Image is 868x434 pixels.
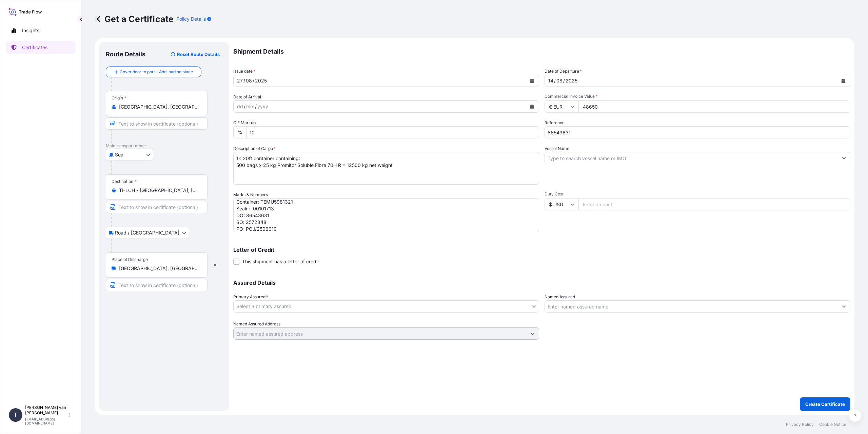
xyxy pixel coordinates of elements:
[233,247,850,252] p: Letter of Credit
[245,77,253,85] div: month,
[527,101,537,112] button: Calendar
[106,201,208,213] input: Text to appear on certificate
[25,405,67,416] p: [PERSON_NAME] van [PERSON_NAME]
[233,294,268,300] span: Primary Assured
[838,75,849,86] button: Calendar
[6,41,76,54] a: Certificates
[800,397,850,411] button: Create Certificate
[545,152,838,164] input: Type to search vessel name or IMO
[14,412,18,418] span: T
[115,151,123,158] span: Sea
[236,77,243,85] div: day,
[548,77,554,85] div: day,
[119,103,199,110] input: Origin
[106,149,153,161] button: Select transport
[233,145,276,152] label: Description of Cargo
[545,68,582,75] span: Date of Departure
[578,198,850,210] input: Enter amount
[233,68,255,75] span: Issue date
[819,422,846,427] a: Cookie Notice
[243,77,245,85] div: /
[244,102,245,111] div: /
[112,95,126,101] div: Origin
[245,102,255,111] div: month,
[106,143,222,149] p: Main transport mode
[246,126,539,138] input: Enter percentage between 0 and 10%
[786,422,814,427] a: Privacy Policy
[253,77,254,85] div: /
[838,300,850,313] button: Show suggestions
[257,102,269,111] div: year,
[545,191,850,197] span: Duty Cost
[545,145,569,152] label: Vessel Name
[176,16,206,22] p: Policy Details
[545,94,850,99] span: Commercial Invoice Value
[554,77,556,85] div: /
[233,42,850,61] p: Shipment Details
[22,27,39,34] p: Insights
[106,227,189,239] button: Select transport
[233,119,256,126] label: CIF Markup
[545,126,850,138] input: Enter booking reference
[242,258,319,265] span: This shipment has a letter of credit
[565,77,578,85] div: year,
[805,401,845,408] p: Create Certificate
[527,75,537,86] button: Calendar
[233,321,280,327] label: Named Assured Address
[234,327,527,340] input: Named Assured Address
[112,179,137,184] div: Destination
[545,300,838,313] input: Assured Name
[233,126,246,138] div: %
[233,191,268,198] label: Marks & Numbers
[563,77,565,85] div: /
[255,102,257,111] div: /
[6,24,76,37] a: Insights
[25,417,67,425] p: [EMAIL_ADDRESS][DOMAIN_NAME]
[556,77,563,85] div: month,
[233,94,261,100] span: Date of Arrival
[233,300,539,313] button: Select a primary assured
[115,229,179,236] span: Road / [GEOGRAPHIC_DATA]
[106,117,208,130] input: Text to appear on certificate
[233,280,850,285] p: Assured Details
[106,279,208,291] input: Text to appear on certificate
[106,67,201,77] button: Cover door to port - Add loading place
[95,14,174,24] p: Get a Certificate
[838,152,850,164] button: Show suggestions
[119,265,199,272] input: Place of Discharge
[236,102,244,111] div: day,
[106,50,145,58] p: Route Details
[120,69,193,75] span: Cover door to port - Add loading place
[112,257,148,262] div: Place of Discharge
[578,100,850,113] input: Enter amount
[545,119,565,126] label: Reference
[254,77,268,85] div: year,
[545,294,575,300] label: Named Assured
[167,49,222,60] button: Reset Route Details
[119,187,199,194] input: Destination
[527,327,539,340] button: Show suggestions
[22,44,47,51] p: Certificates
[177,51,220,58] p: Reset Route Details
[236,303,292,310] span: Select a primary assured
